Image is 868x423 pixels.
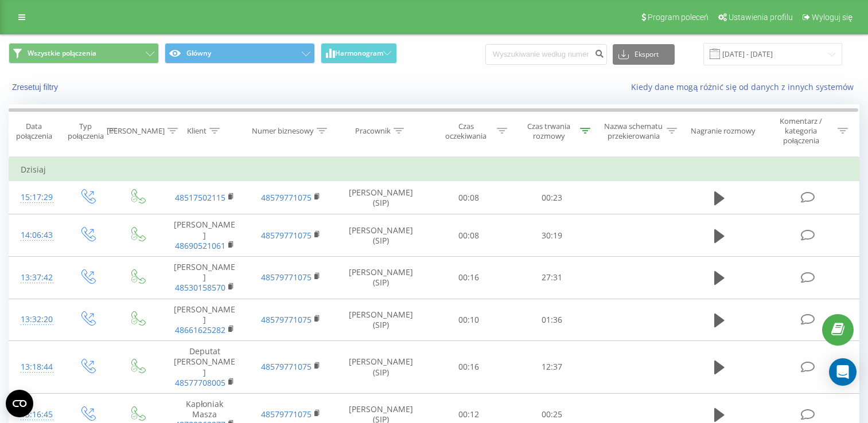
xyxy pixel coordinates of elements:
button: Eksport [613,44,675,65]
button: Główny [165,43,315,64]
a: 48579771075 [261,272,312,283]
a: 48661625282 [175,324,225,335]
a: 48579771075 [261,230,312,241]
div: [PERSON_NAME] [107,126,165,136]
td: [PERSON_NAME] (SIP) [334,214,427,257]
td: [PERSON_NAME] (SIP) [334,257,427,299]
td: [PERSON_NAME] (SIP) [334,341,427,394]
td: 00:16 [427,257,511,299]
a: 48579771075 [261,192,312,203]
div: Klient [187,126,207,136]
font: [PERSON_NAME] [174,261,235,283]
font: 13:16:45 [21,409,53,420]
div: Otwórz komunikator Intercom Messenger [829,358,857,386]
font: Eksport [635,50,659,58]
div: Numer biznesowy [252,126,314,136]
div: Nagranie rozmowy [691,126,756,136]
font: 13:32:20 [21,314,53,324]
button: Zresetuj filtry [9,82,64,92]
span: Wyloguj się [812,13,853,22]
font: 15:17:29 [21,191,53,202]
div: Typ połączenia [68,122,104,141]
td: [PERSON_NAME] (SIP) [334,299,427,341]
span: Program poleceń [648,13,709,22]
div: Nazwa schematu przekierowania [604,122,664,141]
td: 00:10 [427,299,511,341]
font: Deputat [PERSON_NAME] [174,346,235,377]
a: 48530158570 [175,282,225,293]
a: Kiedy dane mogą różnić się od danych z innych systemów [631,81,859,92]
a: 48517502115 [175,192,225,203]
font: [PERSON_NAME] [174,219,235,240]
span: Ustawienia profilu [729,13,793,22]
button: Wszystkie połączenia [9,43,159,64]
button: Harmonogram [321,43,397,64]
td: 00:08 [427,181,511,214]
span: Harmonogram [335,49,383,57]
div: Pracownik [355,126,391,136]
font: 13:37:42 [21,272,53,283]
td: 00:23 [510,181,593,214]
span: Wszystkie połączenia [28,49,96,58]
a: 48690521061 [175,240,225,251]
font: Kapłoniak Masza [186,398,223,420]
a: 48579771075 [261,361,312,372]
font: [PERSON_NAME] [174,304,235,325]
a: 48579771075 [261,409,312,420]
input: Wyszukiwanie według numeru [485,44,607,65]
td: [PERSON_NAME] (SIP) [334,181,427,214]
a: 48579771075 [261,314,312,325]
font: Główny [186,49,211,58]
td: 27:31 [510,257,593,299]
td: 12:37 [510,341,593,394]
div: Komentarz / kategoria połączenia [768,116,835,146]
td: 00:08 [427,214,511,257]
div: Czas trwania rozmowy [520,122,577,141]
td: 01:36 [510,299,593,341]
font: 13:18:44 [21,361,53,372]
button: Otwórz widżet CMP [6,390,33,417]
td: 00:16 [427,341,511,394]
a: 48577708005 [175,377,225,388]
td: Dzisiaj [9,158,859,181]
td: 30:19 [510,214,593,257]
font: 14:06:43 [21,229,53,240]
div: Czas oczekiwania [438,122,495,141]
div: Data połączenia [9,122,59,141]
